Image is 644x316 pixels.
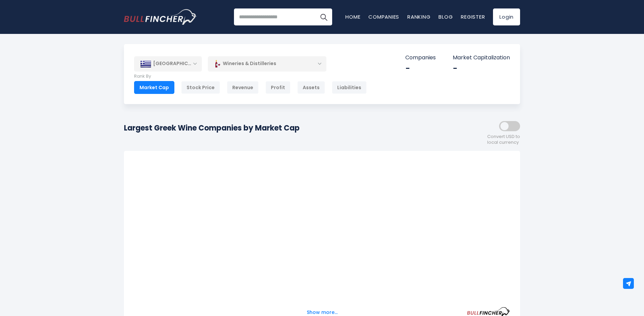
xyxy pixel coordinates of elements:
[181,81,220,94] div: Stock Price
[453,54,510,61] p: Market Capitalization
[134,81,174,94] div: Market Cap
[315,8,332,25] button: Search
[405,54,436,61] p: Companies
[438,13,453,20] a: Blog
[368,13,399,20] a: Companies
[124,9,197,25] img: Bullfincher logo
[134,74,367,79] p: Rank By
[487,134,520,145] span: Convert USD to local currency
[227,81,259,94] div: Revenue
[124,9,197,25] a: Go to homepage
[453,63,510,74] div: -
[461,13,485,20] a: Register
[208,56,326,72] div: Wineries & Distilleries
[297,81,325,94] div: Assets
[124,122,300,134] h1: Largest Greek Wine Companies by Market Cap
[265,81,291,94] div: Profit
[345,13,360,20] a: Home
[405,63,436,74] div: -
[332,81,367,94] div: Liabilities
[493,8,520,25] a: Login
[134,56,202,71] div: [GEOGRAPHIC_DATA]
[407,13,430,20] a: Ranking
